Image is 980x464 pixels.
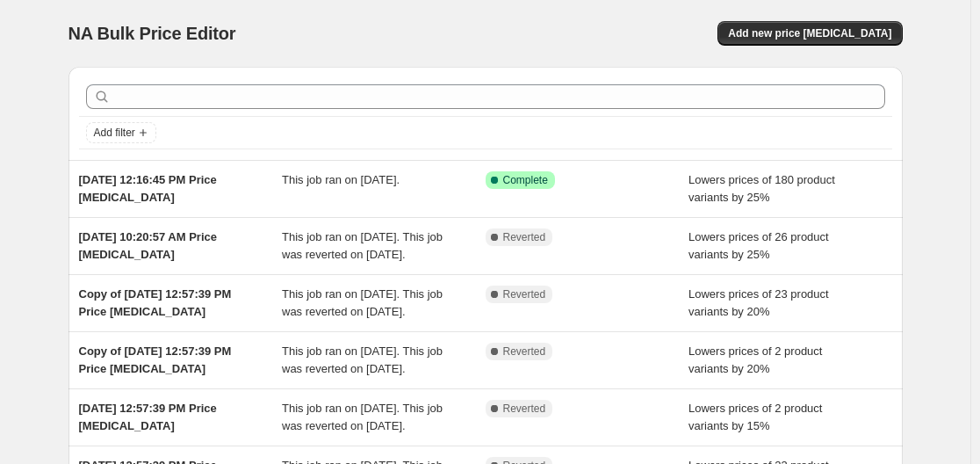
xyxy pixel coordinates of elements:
[79,230,218,261] span: [DATE] 10:20:57 AM Price [MEDICAL_DATA]
[79,344,232,375] span: Copy of [DATE] 12:57:39 PM Price [MEDICAL_DATA]
[717,21,902,46] button: Add new price [MEDICAL_DATA]
[282,287,443,318] span: This job ran on [DATE]. This job was reverted on [DATE].
[79,287,232,318] span: Copy of [DATE] 12:57:39 PM Price [MEDICAL_DATA]
[503,287,546,301] span: Reverted
[282,230,443,261] span: This job ran on [DATE]. This job was reverted on [DATE].
[503,344,546,359] span: Reverted
[503,402,546,416] span: Reverted
[79,402,217,432] span: [DATE] 12:57:39 PM Price [MEDICAL_DATA]
[282,344,443,375] span: This job ran on [DATE]. This job was reverted on [DATE].
[503,173,548,187] span: Complete
[688,287,829,318] span: Lowers prices of 23 product variants by 20%
[282,402,443,432] span: This job ran on [DATE]. This job was reverted on [DATE].
[688,173,835,204] span: Lowers prices of 180 product variants by 25%
[86,122,156,143] button: Add filter
[282,173,400,186] span: This job ran on [DATE].
[79,173,217,204] span: [DATE] 12:16:45 PM Price [MEDICAL_DATA]
[688,344,822,375] span: Lowers prices of 2 product variants by 20%
[688,402,822,432] span: Lowers prices of 2 product variants by 15%
[94,126,135,140] span: Add filter
[688,230,829,261] span: Lowers prices of 26 product variants by 25%
[68,24,236,43] span: NA Bulk Price Editor
[503,230,546,244] span: Reverted
[728,26,891,40] span: Add new price [MEDICAL_DATA]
